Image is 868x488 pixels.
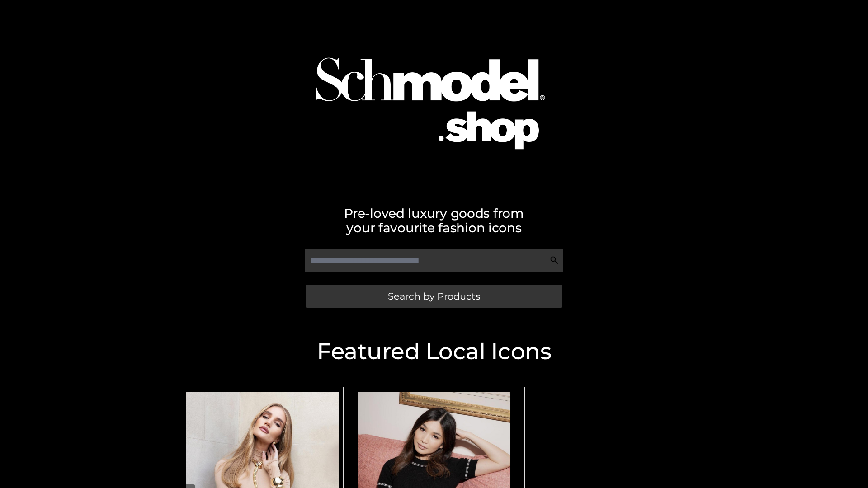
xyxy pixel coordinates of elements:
[550,256,559,265] img: Search Icon
[388,291,480,301] span: Search by Products
[176,340,692,363] h2: Featured Local Icons​
[306,285,562,308] a: Search by Products
[176,206,692,235] h2: Pre-loved luxury goods from your favourite fashion icons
